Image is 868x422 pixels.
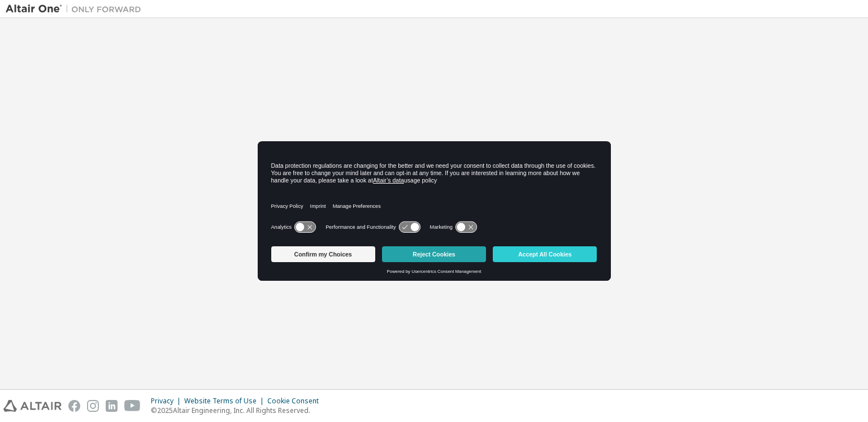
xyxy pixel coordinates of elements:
[151,406,325,415] p: © 2025 Altair Engineering, Inc. All Rights Reserved.
[3,400,62,412] img: altair_logo.svg
[151,397,184,406] div: Privacy
[87,400,99,412] img: instagram.svg
[6,3,147,15] img: Altair One
[267,397,325,406] div: Cookie Consent
[106,400,118,412] img: linkedin.svg
[184,397,267,406] div: Website Terms of Use
[124,400,141,412] img: youtube.svg
[68,400,80,412] img: facebook.svg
